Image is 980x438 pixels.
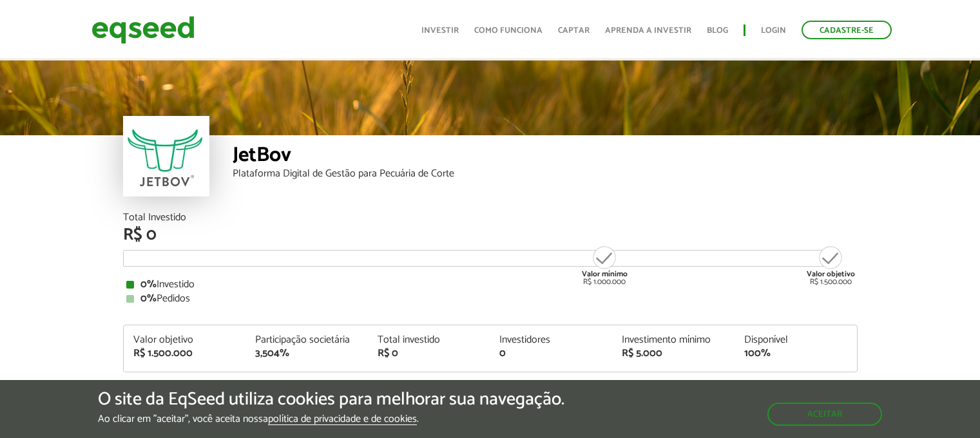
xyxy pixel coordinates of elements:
[133,335,236,345] div: Valor objetivo
[499,335,602,345] div: Investidores
[622,348,725,359] div: R$ 5.000
[91,13,195,47] img: EqSeed
[123,213,858,223] div: Total Investido
[98,390,564,410] h5: O site da EqSeed utiliza cookies para melhorar sua navegação.
[233,169,858,179] div: Plataforma Digital de Gestão para Pecuária de Corte
[255,335,358,345] div: Participação societária
[474,26,543,35] a: Como funciona
[807,245,855,286] div: R$ 1.500.000
[126,280,854,290] div: Investido
[378,335,481,345] div: Total investido
[581,245,629,286] div: R$ 1.000.000
[807,268,855,280] strong: Valor objetivo
[140,276,157,293] strong: 0%
[802,21,892,39] a: Cadastre-se
[582,268,628,280] strong: Valor mínimo
[767,403,882,426] button: Aceitar
[421,26,459,35] a: Investir
[98,413,564,425] p: Ao clicar em "aceitar", você aceita nossa .
[140,290,157,307] strong: 0%
[255,348,358,359] div: 3,504%
[126,294,854,304] div: Pedidos
[707,26,728,35] a: Blog
[558,26,590,35] a: Captar
[622,335,725,345] div: Investimento mínimo
[123,227,858,243] div: R$ 0
[605,26,691,35] a: Aprenda a investir
[233,145,858,169] div: JetBov
[499,348,602,359] div: 0
[744,335,847,345] div: Disponível
[268,414,417,425] a: política de privacidade e de cookies
[133,348,236,359] div: R$ 1.500.000
[378,348,481,359] div: R$ 0
[744,348,847,359] div: 100%
[761,26,786,35] a: Login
